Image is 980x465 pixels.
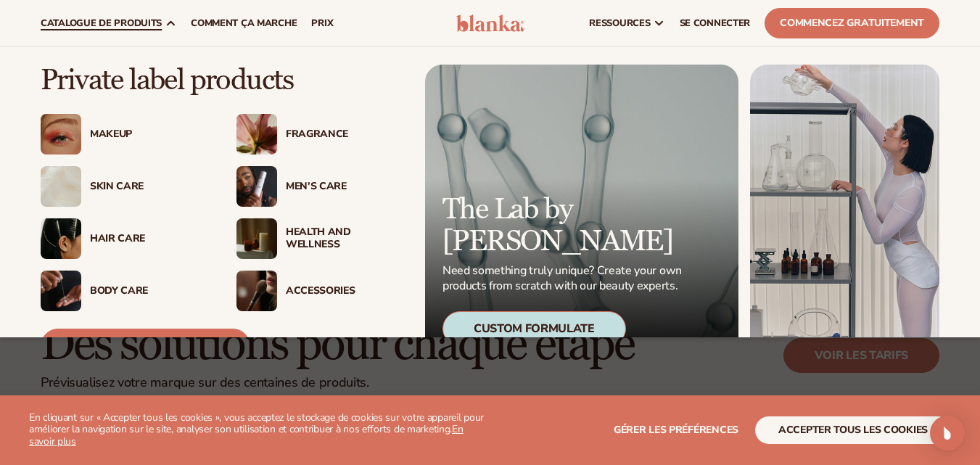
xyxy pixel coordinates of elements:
[456,15,524,32] img: logo
[41,271,81,311] img: Male hand applying moisturizer.
[614,423,738,437] font: Gérer les préférences
[425,65,738,363] a: Microscopic product formula. The Lab by [PERSON_NAME] Need something truly unique? Create your ow...
[236,114,403,155] a: Pink blooming flower. Fragrance
[286,181,403,193] div: Men’s Care
[90,285,207,297] div: Body Care
[680,17,751,30] font: SE CONNECTER
[236,218,277,259] img: Candles and incense on table.
[311,17,333,30] font: prix
[41,166,81,207] img: Cream moisturizer swatch.
[930,416,965,450] div: Open Intercom Messenger
[236,218,403,259] a: Candles and incense on table. Health And Wellness
[286,128,403,141] div: Fragrance
[41,166,207,207] a: Cream moisturizer swatch. Skin Care
[41,114,207,155] a: Female with glitter eye makeup. Makeup
[41,218,81,259] img: Female hair pulled back with clips.
[755,416,951,444] button: accepter tous les cookies
[41,65,403,96] p: Private label products
[41,114,81,155] img: Female with glitter eye makeup.
[778,423,928,437] font: accepter tous les cookies
[236,114,277,155] img: Pink blooming flower.
[614,416,738,444] button: Gérer les préférences
[765,8,939,38] a: Commencez gratuitement
[41,218,207,259] a: Female hair pulled back with clips. Hair Care
[29,411,484,437] font: En cliquant sur « Accepter tous les cookies », vous acceptez le stockage de cookies sur votre app...
[236,271,277,311] img: Female with makeup brush.
[29,422,464,448] a: En savoir plus
[780,16,924,30] font: Commencez gratuitement
[236,166,277,207] img: Male holding moisturizer bottle.
[236,271,403,311] a: Female with makeup brush. Accessories
[286,226,403,251] div: Health And Wellness
[90,128,207,141] div: Makeup
[236,166,403,207] a: Male holding moisturizer bottle. Men’s Care
[750,65,939,363] img: Female in lab with equipment.
[41,271,207,311] a: Male hand applying moisturizer. Body Care
[90,181,207,193] div: Skin Care
[191,17,297,30] font: Comment ça marche
[442,194,686,258] p: The Lab by [PERSON_NAME]
[41,17,162,30] font: catalogue de produits
[442,311,626,346] div: Custom Formulate
[589,17,650,30] font: ressources
[442,263,686,294] p: Need something truly unique? Create your own products from scratch with our beauty experts.
[286,285,403,297] div: Accessories
[90,233,207,245] div: Hair Care
[41,329,250,363] a: View Product Catalog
